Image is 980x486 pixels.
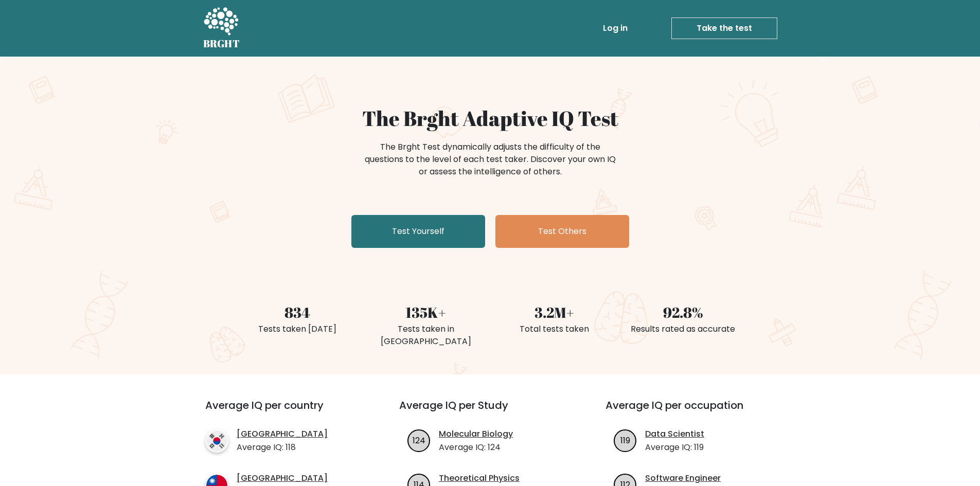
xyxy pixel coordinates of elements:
[495,215,629,248] a: Test Others
[237,441,328,454] p: Average IQ: 118
[439,441,513,454] p: Average IQ: 124
[625,323,741,335] div: Results rated as accurate
[239,106,741,131] h1: The Brght Adaptive IQ Test
[625,301,741,323] div: 92.8%
[645,428,704,440] a: Data Scientist
[620,434,630,446] text: 119
[496,323,613,335] div: Total tests taken
[237,472,328,484] a: [GEOGRAPHIC_DATA]
[239,301,355,323] div: 834
[645,441,704,454] p: Average IQ: 119
[439,428,513,440] a: Molecular Biology
[439,472,520,484] a: Theoretical Physics
[413,434,425,446] text: 124
[368,323,484,348] div: Tests taken in [GEOGRAPHIC_DATA]
[203,38,240,50] h5: BRGHT
[239,323,355,335] div: Tests taken [DATE]
[368,301,484,323] div: 135K+
[362,141,619,178] div: The Brght Test dynamically adjusts the difficulty of the questions to the level of each test take...
[205,429,228,453] img: country
[599,18,632,39] a: Log in
[645,472,721,484] a: Software Engineer
[203,4,240,52] a: BRGHT
[605,399,787,424] h3: Average IQ per occupation
[351,215,485,248] a: Test Yourself
[205,399,362,424] h3: Average IQ per country
[496,301,613,323] div: 3.2M+
[237,428,328,440] a: [GEOGRAPHIC_DATA]
[399,399,581,424] h3: Average IQ per Study
[671,17,777,39] a: Take the test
